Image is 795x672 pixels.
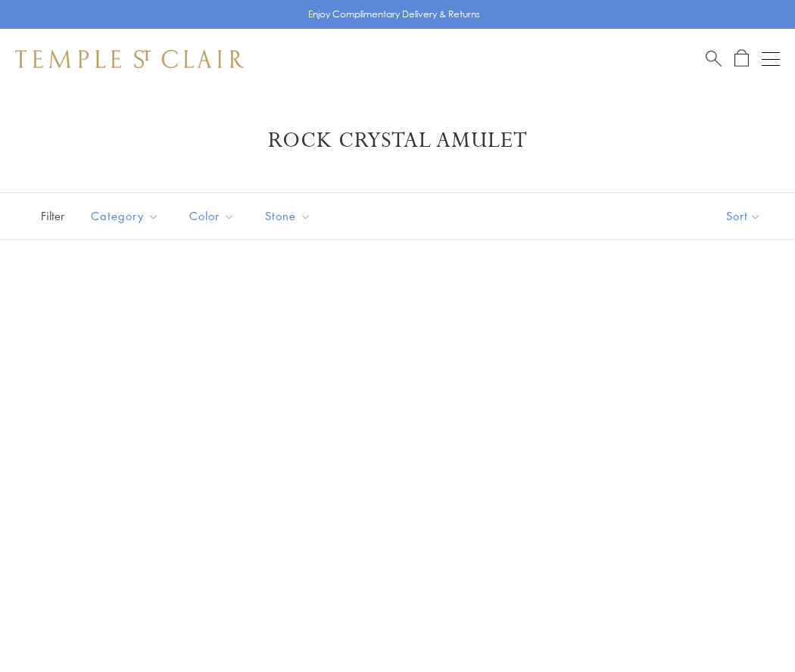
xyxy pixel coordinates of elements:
[38,127,757,154] h1: Rock Crystal Amulet
[308,7,480,22] p: Enjoy Complimentary Delivery & Returns
[254,199,323,233] button: Stone
[79,199,170,233] button: Category
[692,193,795,239] button: Show sort by
[178,199,246,233] button: Color
[182,207,246,226] span: Color
[83,207,170,226] span: Category
[734,49,749,68] a: Open Shopping Bag
[706,49,722,68] a: Search
[15,50,244,68] img: Temple St. Clair
[257,207,323,226] span: Stone
[762,50,780,68] button: Open navigation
